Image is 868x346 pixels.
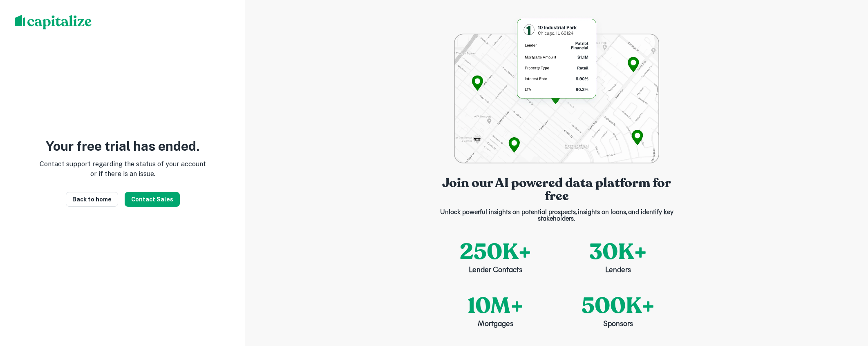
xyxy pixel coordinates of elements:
p: 250K+ [460,235,531,268]
p: Lenders [605,265,631,276]
p: 30K+ [589,235,647,268]
p: Lender Contacts [469,265,522,276]
img: capitalize-logo.png [15,15,92,29]
iframe: Chat Widget [827,281,868,320]
p: Unlock powerful insights on potential prospects, insights on loans, and identify key stakeholders. [434,209,679,222]
p: Contact support regarding the status of your account or if there is an issue. [39,159,206,179]
p: 10M+ [468,289,523,322]
p: Sponsors [603,319,633,330]
p: Join our AI powered data platform for free [434,176,679,203]
a: Back to home [66,192,118,207]
p: Mortgages [478,319,513,330]
button: Contact Sales [125,192,180,207]
p: 500K+ [582,289,655,322]
img: login-bg [454,16,659,163]
p: Your free trial has ended. [46,140,199,153]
